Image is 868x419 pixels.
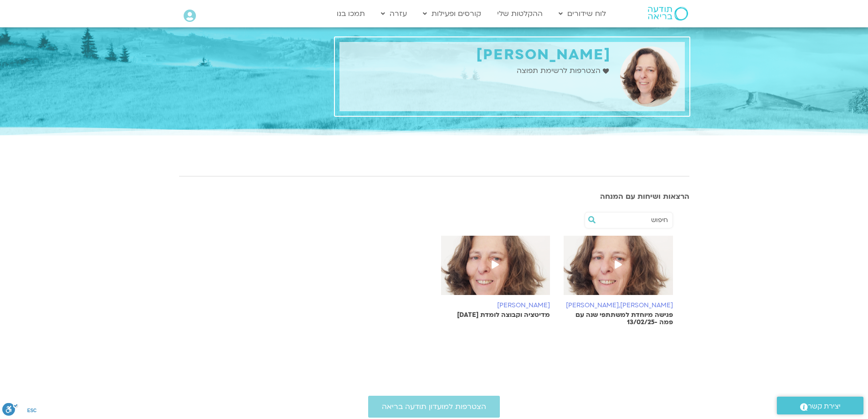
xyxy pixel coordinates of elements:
a: יצירת קשר [777,397,863,414]
img: תודעה בריאה [648,7,688,21]
span: הצטרפות לרשימת תפוצה [517,65,603,77]
p: מדיטציה וקבוצה לומדת [DATE] [441,311,550,319]
p: פגישה מיוחדת למשתתפי שנה עם פמה -13/02/25 [564,311,673,326]
a: הצטרפות למועדון תודעה בריאה [368,396,500,418]
a: הצטרפות לרשימת תפוצה [517,65,611,77]
h3: הרצאות ושיחות עם המנחה [179,192,689,201]
a: קורסים ופעילות [418,5,486,22]
h6: [PERSON_NAME],[PERSON_NAME] [564,302,673,309]
h1: [PERSON_NAME] [344,47,611,63]
a: [PERSON_NAME] מדיטציה וקבוצה לומדת [DATE] [441,236,550,319]
a: [PERSON_NAME],[PERSON_NAME] פגישה מיוחדת למשתתפי שנה עם פמה -13/02/25 [564,236,673,326]
a: ההקלטות שלי [493,5,547,22]
img: %D7%A0%D7%A2%D7%9E%D7%94-%D7%9B%D7%94%D7%9F-%D7%A2%D7%9E%D7%95%D7%93-%D7%9E%D7%A8%D7%A6%D7%94.png [441,236,550,304]
a: לוח שידורים [554,5,611,22]
h6: [PERSON_NAME] [441,302,550,309]
img: %D7%A0%D7%A2%D7%9E%D7%94-%D7%9B%D7%94%D7%9F-%D7%A2%D7%9E%D7%95%D7%93-%D7%9E%D7%A8%D7%A6%D7%94.png [564,236,673,304]
a: עזרה [376,5,411,22]
span: יצירת קשר [808,400,841,413]
span: הצטרפות למועדון תודעה בריאה [382,403,486,411]
a: תמכו בנו [332,5,370,22]
input: חיפוש [599,212,668,228]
